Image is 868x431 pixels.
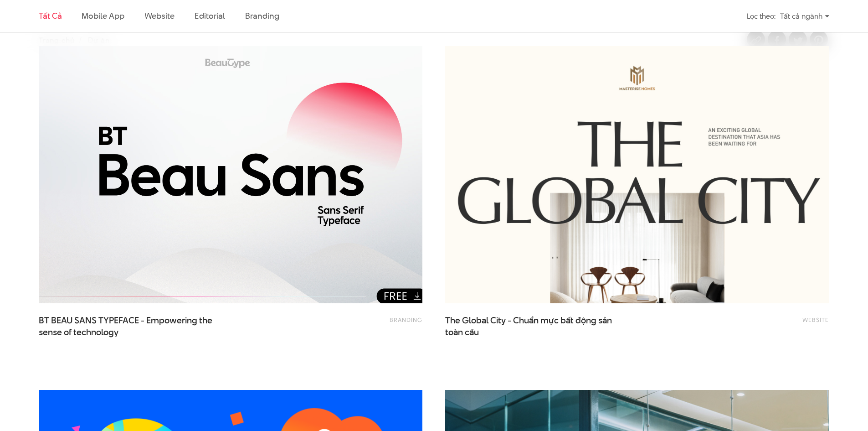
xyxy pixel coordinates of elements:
[20,33,442,317] img: bt_beau_sans
[39,315,221,338] span: BT BEAU SANS TYPEFACE - Empowering the
[445,315,627,338] span: The Global City - Chuẩn mực bất động sản
[39,10,62,21] a: Tất cả
[195,10,225,21] a: Editorial
[747,8,776,24] div: Lọc theo:
[390,316,422,324] a: Branding
[445,327,479,338] span: toàn cầu
[39,327,118,338] span: sense of technology
[780,8,829,24] div: Tất cả ngành
[245,10,279,21] a: Branding
[39,315,221,338] a: BT BEAU SANS TYPEFACE - Empowering thesense of technology
[445,46,829,303] img: website bất động sản The Global City - Chuẩn mực bất động sản toàn cầu
[82,10,124,21] a: Mobile app
[802,316,829,324] a: Website
[144,10,175,21] a: Website
[445,315,627,338] a: The Global City - Chuẩn mực bất động sảntoàn cầu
